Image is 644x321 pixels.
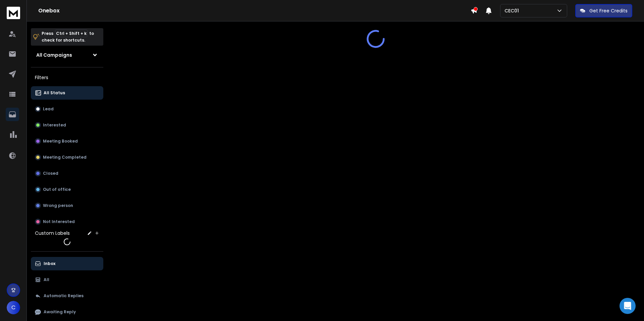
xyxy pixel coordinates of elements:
h3: Custom Labels [35,230,70,236]
div: Open Intercom Messenger [620,298,636,314]
p: All Status [44,90,65,96]
button: Meeting Booked [31,135,103,148]
p: Press to check for shortcuts. [42,30,94,44]
button: Awaiting Reply [31,305,103,319]
button: Inbox [31,257,103,270]
p: All [44,277,49,282]
p: Not Interested [43,219,75,224]
p: Get Free Credits [589,7,628,14]
p: Awaiting Reply [44,309,76,315]
p: Meeting Booked [43,139,78,144]
button: C [7,301,20,314]
p: Automatic Replies [44,293,84,299]
p: Inbox [44,261,55,266]
p: Lead [43,106,54,112]
button: Meeting Completed [31,151,103,164]
button: Interested [31,118,103,132]
button: All [31,273,103,286]
button: Out of office [31,183,103,196]
button: Wrong person [31,199,103,212]
h1: All Campaigns [36,52,72,58]
button: Lead [31,102,103,116]
img: logo [7,7,20,19]
button: Not Interested [31,215,103,228]
p: Meeting Completed [43,155,87,160]
p: CEC01 [504,7,522,14]
button: Closed [31,167,103,180]
h1: Onebox [38,7,471,15]
p: Wrong person [43,203,73,208]
button: All Campaigns [31,48,103,62]
span: Ctrl + Shift + k [55,30,88,37]
button: All Status [31,86,103,100]
p: Closed [43,171,58,176]
button: Automatic Replies [31,289,103,303]
h3: Filters [31,73,103,82]
button: Get Free Credits [575,4,632,17]
p: Interested [43,122,66,128]
p: Out of office [43,187,71,192]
